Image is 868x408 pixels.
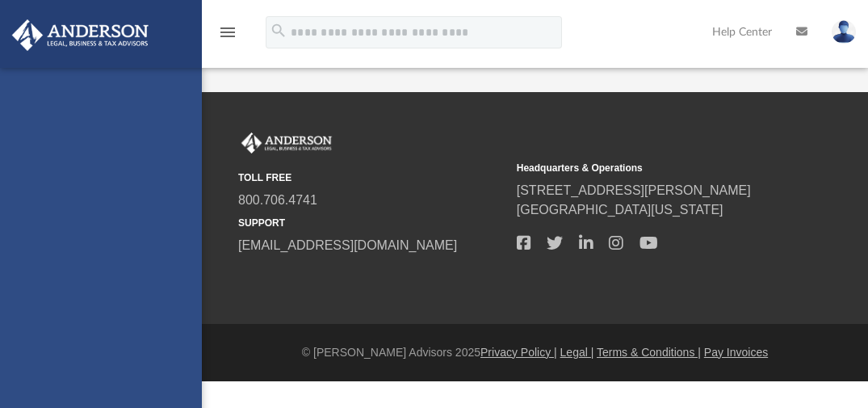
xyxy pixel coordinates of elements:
a: menu [218,31,237,42]
img: Anderson Advisors Platinum Portal [7,19,153,51]
small: Headquarters & Operations [517,161,784,175]
a: [STREET_ADDRESS][PERSON_NAME] [517,183,751,197]
a: Privacy Policy | [480,346,557,359]
div: © [PERSON_NAME] Advisors 2025 [202,344,868,361]
a: [GEOGRAPHIC_DATA][US_STATE] [517,203,723,217]
a: 800.706.4741 [238,193,317,207]
img: User Pic [832,20,856,44]
a: Legal | [560,346,594,359]
i: search [270,22,287,40]
a: Pay Invoices [704,346,768,359]
a: Terms & Conditions | [597,346,701,359]
img: Anderson Advisors Platinum Portal [238,132,335,154]
small: SUPPORT [238,216,505,230]
a: [EMAIL_ADDRESS][DOMAIN_NAME] [238,238,457,252]
i: menu [218,23,237,42]
small: TOLL FREE [238,170,505,185]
